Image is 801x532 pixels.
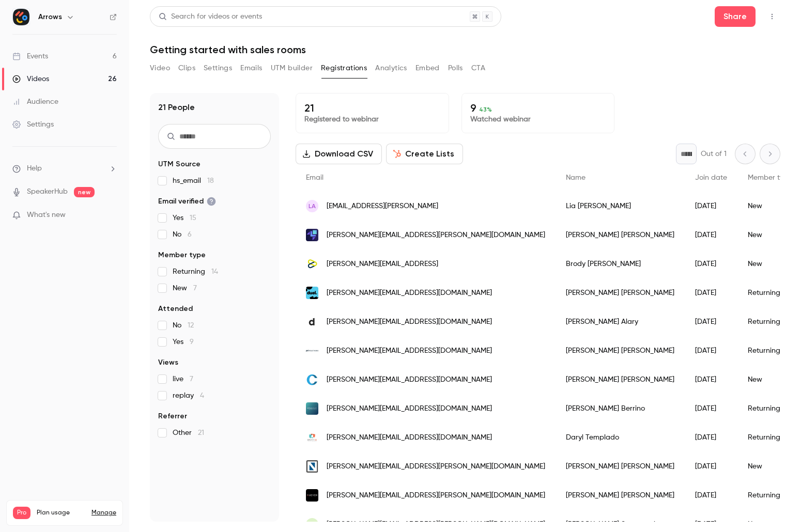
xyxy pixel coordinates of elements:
section: facet-groups [158,159,271,438]
div: [PERSON_NAME] [PERSON_NAME] [556,278,685,307]
span: [PERSON_NAME][EMAIL_ADDRESS][DOMAIN_NAME] [327,317,492,327]
div: [DATE] [685,307,737,336]
span: Join date [695,174,727,181]
span: UTM Source [158,159,201,169]
div: [DATE] [685,481,737,510]
span: [PERSON_NAME][EMAIL_ADDRESS][DOMAIN_NAME] [327,288,492,299]
p: Watched webinar [470,114,606,124]
li: help-dropdown-opener [12,163,117,174]
span: What's new [27,210,66,221]
button: Polls [448,60,463,76]
span: 12 [188,322,194,329]
div: Lia [PERSON_NAME] [556,192,685,221]
button: Analytics [375,60,407,76]
button: Top Bar Actions [764,8,780,25]
span: 15 [190,214,196,222]
button: CTA [471,60,485,76]
span: 4 [200,392,204,399]
span: Referrer [158,411,187,421]
span: New [173,283,197,293]
span: 14 [211,268,218,275]
span: Returning [173,267,218,277]
div: [PERSON_NAME] [PERSON_NAME] [556,336,685,365]
div: [DATE] [685,423,737,452]
button: Clips [178,60,195,76]
p: Registered to webinar [304,114,440,124]
span: Help [27,163,42,174]
span: Email [306,174,324,181]
span: Yes [173,213,196,223]
span: 7 [193,285,197,292]
button: Emails [240,60,262,76]
span: [EMAIL_ADDRESS][PERSON_NAME] [327,201,438,212]
span: new [74,187,95,197]
span: Email verified [158,196,216,207]
img: veyerlogistics.com [306,489,318,502]
span: [PERSON_NAME][EMAIL_ADDRESS][PERSON_NAME][DOMAIN_NAME] [327,230,545,241]
button: Registrations [321,60,367,76]
h6: Arrows [38,12,62,22]
div: Videos [12,74,49,84]
div: [PERSON_NAME] [PERSON_NAME] [556,221,685,249]
span: replay [173,390,204,401]
img: Arrows [13,9,29,25]
span: Attended [158,304,193,314]
div: Settings [12,119,54,130]
img: nextpax.com [306,460,318,473]
span: LA [309,201,316,211]
div: [DATE] [685,221,737,249]
div: [DATE] [685,249,737,278]
iframe: Noticeable Trigger [104,211,117,220]
img: duel.tech [306,287,318,299]
a: Manage [91,509,116,517]
span: Views [158,357,178,368]
h1: 21 People [158,101,195,114]
div: Events [12,51,48,61]
span: 21 [198,429,204,436]
div: Audience [12,97,58,107]
button: Download CSV [296,144,382,164]
img: clockworkrecruiting.com [306,373,318,386]
span: [PERSON_NAME][EMAIL_ADDRESS][PERSON_NAME][DOMAIN_NAME] [327,461,545,472]
span: [PERSON_NAME][EMAIL_ADDRESS][DOMAIN_NAME] [327,374,492,385]
button: Video [150,60,170,76]
button: Embed [415,60,440,76]
button: UTM builder [271,60,313,76]
div: [PERSON_NAME] Alary [556,307,685,336]
span: No [173,229,192,240]
img: dailymotion.com [306,316,318,328]
div: [PERSON_NAME] Berrino [556,394,685,423]
span: [PERSON_NAME][EMAIL_ADDRESS][DOMAIN_NAME] [327,432,492,443]
p: 9 [470,102,606,114]
div: Search for videos or events [159,11,262,22]
div: Brody [PERSON_NAME] [556,249,685,278]
span: Other [173,428,204,438]
span: AS [308,520,316,529]
img: brivityva.com [306,431,318,444]
span: 9 [190,338,194,346]
a: SpeakerHub [27,186,68,197]
div: [DATE] [685,336,737,365]
span: [PERSON_NAME][EMAIL_ADDRESS][PERSON_NAME][DOMAIN_NAME] [327,490,545,501]
img: localstack.cloud [306,229,318,241]
span: Yes [173,337,194,347]
span: [PERSON_NAME][EMAIL_ADDRESS] [327,259,438,270]
span: Member type [158,250,206,260]
div: [PERSON_NAME] [PERSON_NAME] [556,365,685,394]
span: [PERSON_NAME][EMAIL_ADDRESS][PERSON_NAME][DOMAIN_NAME] [327,519,545,530]
img: directlink.ai [306,258,318,270]
p: Out of 1 [701,149,727,159]
img: projectworks.com [306,350,318,351]
span: Name [566,174,586,181]
span: [PERSON_NAME][EMAIL_ADDRESS][DOMAIN_NAME] [327,346,492,356]
p: 21 [304,102,440,114]
div: [DATE] [685,452,737,481]
div: [DATE] [685,278,737,307]
span: Plan usage [37,509,85,517]
div: [DATE] [685,192,737,221]
span: live [173,374,193,384]
div: [PERSON_NAME] [PERSON_NAME] [556,481,685,510]
h1: Getting started with sales rooms [150,43,780,56]
span: Pro [13,507,30,519]
span: Member type [748,174,792,181]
